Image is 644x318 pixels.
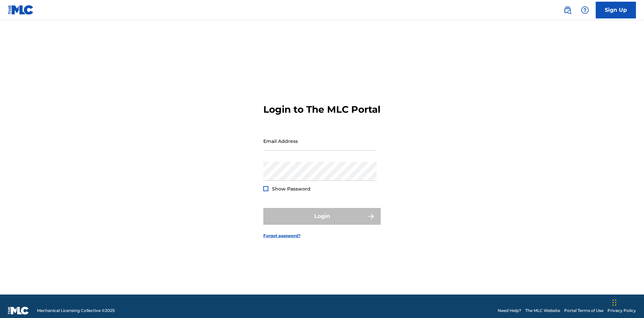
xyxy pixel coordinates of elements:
[8,307,29,315] img: logo
[525,308,560,314] a: The MLC Website
[8,5,34,15] img: MLC Logo
[263,104,380,115] h3: Login to The MLC Portal
[607,308,636,314] a: Privacy Policy
[263,233,301,239] a: Forgot password?
[272,186,311,192] span: Show Password
[610,286,644,318] iframe: Chat Widget
[563,6,572,14] img: search
[564,308,603,314] a: Portal Terms of Use
[596,2,636,18] a: Sign Up
[612,293,616,313] div: Drag
[498,308,521,314] a: Need Help?
[37,308,115,314] span: Mechanical Licensing Collective © 2025
[581,6,589,14] img: help
[578,3,592,17] div: Help
[561,3,574,17] a: Public Search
